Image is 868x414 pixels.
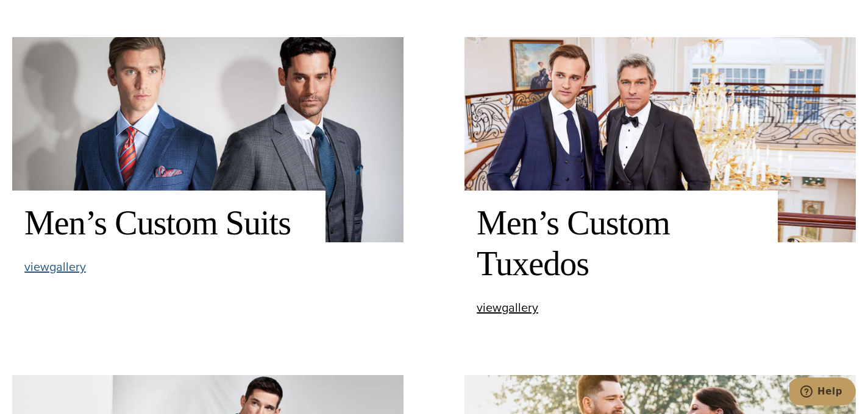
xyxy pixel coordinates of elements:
a: viewgallery [477,301,538,314]
span: view gallery [24,258,86,276]
a: viewgallery [24,261,86,273]
h2: Men’s Custom Suits [24,203,313,244]
span: view gallery [477,298,538,317]
h2: Men’s Custom Tuxedos [477,203,766,284]
iframe: Opens a widget where you can chat to one of our agents [789,377,856,408]
img: 2 models wearing bespoke wedding tuxedos. One wearing black single breasted peak lapel and one we... [464,37,856,242]
img: Two clients in wedding suits. One wearing a double breasted blue paid suit with orange tie. One w... [12,37,404,242]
